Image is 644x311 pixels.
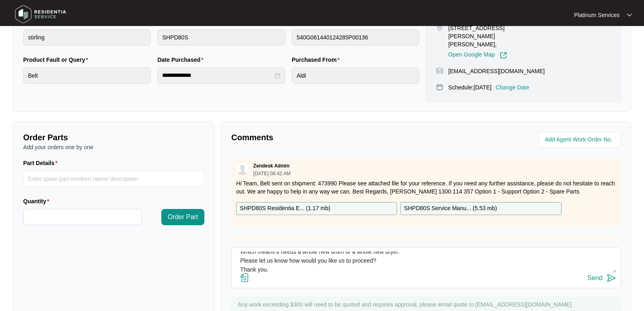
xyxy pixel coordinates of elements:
p: Hi Team, Belt sent on shipment: 473990 Please see attached file for your reference. If you need a... [236,179,616,196]
p: [STREET_ADDRESS][PERSON_NAME][PERSON_NAME], [448,24,538,48]
img: residentia service logo [12,2,69,26]
label: Part Details [23,159,61,167]
p: Any work exceeding $300 will need to be quoted and requires approval, please email quote to [EMAI... [238,300,617,309]
img: Link-External [500,52,507,59]
input: Serial Number [292,29,419,46]
label: Date Purchased [157,56,206,64]
p: Platinum Services [574,11,620,19]
div: Send [588,274,603,282]
label: Purchased From [292,56,343,64]
img: send-icon.svg [607,273,616,283]
input: Part Details [23,171,204,187]
label: Quantity [23,197,52,205]
p: SHPD80S Residentia E... ( 1.17 mb ) [240,204,330,213]
p: Comments [231,132,420,143]
p: Schedule: [DATE] [448,83,491,91]
p: [DATE] 08:42 AM [253,171,291,176]
input: Quantity [24,209,141,225]
img: dropdown arrow [627,13,632,17]
input: Date Purchased [162,71,273,80]
p: Order Parts [23,132,204,143]
img: map-pin [436,83,443,91]
p: Add your orders one by one [23,143,204,151]
p: Change Date [496,83,529,91]
input: Product Model [157,29,285,46]
p: Zendesk Admin [253,163,289,169]
label: Product Fault or Query [23,56,91,64]
img: user.svg [236,163,249,175]
p: SHPD80S Service Manu... ( 5.53 mb ) [404,204,497,213]
textarea: Hi Team, Please tech report - Inspected the dryer and noticed the belt is fine but it's making a ... [236,252,616,273]
input: Brand [23,29,151,46]
input: Purchased From [292,67,419,84]
p: [EMAIL_ADDRESS][DOMAIN_NAME] [448,67,544,75]
span: Order Part [168,212,198,222]
a: Open Google Map [448,52,507,59]
input: Add Agent Work Order No. [545,135,616,145]
button: Order Part [161,209,205,225]
img: file-attachment-doc.svg [240,273,249,283]
button: Send [588,273,616,284]
img: map-pin [436,67,443,74]
input: Product Fault or Query [23,67,151,84]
